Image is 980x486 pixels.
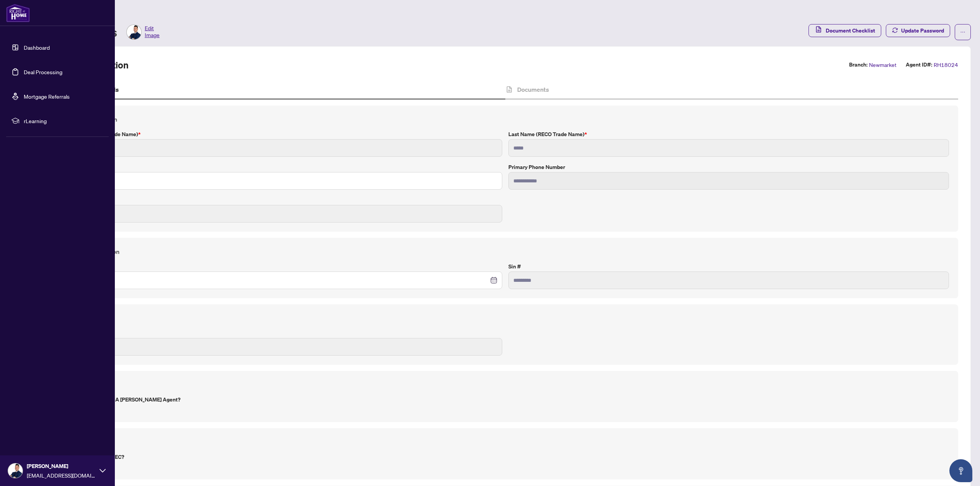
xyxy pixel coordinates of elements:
a: Mortgage Referrals [24,93,70,100]
span: Update Password [901,24,944,37]
h4: Personal Information [62,247,949,256]
img: logo [6,4,30,22]
span: rLearning [24,117,103,125]
span: [EMAIL_ADDRESS][DOMAIN_NAME] [27,471,96,479]
label: Legal Name [62,163,502,171]
span: [PERSON_NAME] [27,462,96,470]
h4: Joining Profile [62,314,949,323]
h4: PREC [62,437,949,447]
label: Branch: [849,60,867,69]
button: Document Checklist [808,24,881,37]
h4: Documents [517,85,549,94]
h4: Contact Information [62,115,949,124]
img: Profile Icon [8,463,23,478]
label: Were you referred by a [PERSON_NAME] Agent? [62,395,949,404]
label: Primary Phone Number [508,163,949,171]
label: HST# [62,329,502,337]
label: Date of Birth [62,262,502,271]
label: Are you joining as PREC? [62,453,949,461]
a: Deal Processing [24,68,62,75]
label: E-mail Address [62,196,502,204]
a: Dashboard [24,44,50,51]
span: ellipsis [960,29,965,35]
span: RH18024 [934,60,958,69]
button: Open asap [949,459,972,482]
img: Profile Icon [127,25,141,39]
label: Agent ID#: [906,60,932,69]
span: Newmarket [869,60,897,69]
label: Sin # [508,262,949,271]
span: Edit Image [145,24,160,40]
h4: Referral [62,380,949,389]
label: Last Name (RECO Trade Name) [508,130,949,138]
button: Update Password [886,24,950,37]
label: First Name (RECO Trade Name) [62,130,502,138]
span: Document Checklist [826,24,875,37]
